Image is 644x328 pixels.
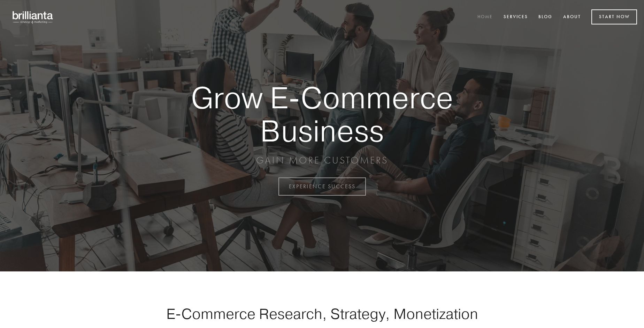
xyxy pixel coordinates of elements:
a: EXPERIENCE SUCCESS [278,177,366,196]
a: Home [473,12,497,23]
strong: Grow E-Commerce Business [167,81,477,147]
p: GAIN MORE CUSTOMERS [167,154,477,167]
a: Blog [534,12,557,23]
a: Start Now [591,9,637,24]
h1: E-Commerce Research, Strategy, Monetization [144,305,500,322]
a: Services [499,12,532,23]
a: About [559,12,585,23]
img: brillianta - research, strategy, marketing [7,7,59,27]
